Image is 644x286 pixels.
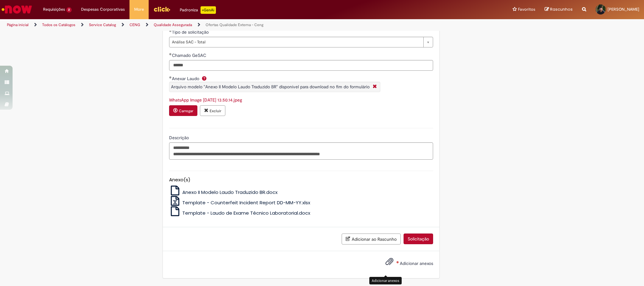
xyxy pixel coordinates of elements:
[200,105,225,116] button: Excluir anexo WhatsApp Image 2025-10-01 at 13.50.14.jpeg
[43,6,65,13] span: Requisições
[169,199,310,206] a: Template - Counterfeit Incident Report DD-MM-YY.xlsx
[171,84,370,90] span: Arquivo modelo "Anexo II Modelo Laudo Traduzido BR" disponível para download no fim do formulário
[172,37,420,47] span: Análise SAC - Total
[169,60,433,71] input: Chamado GeSAC
[134,6,144,13] span: More
[153,4,170,14] img: click_logo_yellow_360x200.png
[172,29,210,35] span: Tipo de solicitação
[210,108,221,113] small: Excluir
[169,142,433,160] textarea: Descrição
[545,7,573,13] a: Rascunhos
[66,7,72,13] span: 2
[169,30,172,32] span: Obrigatório Preenchido
[169,105,197,116] button: Carregar anexo de Anexar Laudo Required
[169,53,172,55] span: Obrigatório Preenchido
[42,22,75,27] a: Todos os Catálogos
[182,199,310,206] span: Template - Counterfeit Incident Report DD-MM-YY.xlsx
[182,210,310,216] span: Template - Laudo de Exame Técnico Laboratorial.docx
[201,76,208,81] span: Ajuda para Anexar Laudo
[608,7,639,12] span: [PERSON_NAME]
[169,210,310,216] a: Template - Laudo de Exame Técnico Laboratorial.docx
[206,22,263,27] a: Ofertas Qualidade Externa - Ceng
[400,261,433,266] span: Adicionar anexos
[550,6,573,12] span: Rascunhos
[201,6,216,14] p: +GenAi
[81,6,125,13] span: Despesas Corporativas
[89,22,116,27] a: Service Catalog
[369,277,402,284] div: Adicionar anexos
[7,22,29,27] a: Página inicial
[384,256,395,270] button: Adicionar anexos
[179,108,193,113] small: Carregar
[404,234,433,244] button: Solicitação
[169,135,190,140] span: Descrição
[371,84,378,90] i: Fechar More information Por question_anexar_laudo
[172,76,201,81] span: Anexar Laudo
[518,6,535,13] span: Favoritos
[180,6,216,14] div: Padroniza
[172,52,207,58] span: Chamado GeSAC
[1,3,33,16] img: ServiceNow
[169,177,433,183] h5: Anexo(s)
[342,234,401,245] button: Adicionar ao Rascunho
[182,189,278,195] span: Anexo II Modelo Laudo Traduzido BR.docx
[129,22,140,27] a: CENG
[154,22,192,27] a: Qualidade Assegurada
[5,19,425,31] ul: Trilhas de página
[169,189,278,195] a: Anexo II Modelo Laudo Traduzido BR.docx
[169,76,172,79] span: Obrigatório Preenchido
[169,97,242,103] a: Download de WhatsApp Image 2025-10-01 at 13.50.14.jpeg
